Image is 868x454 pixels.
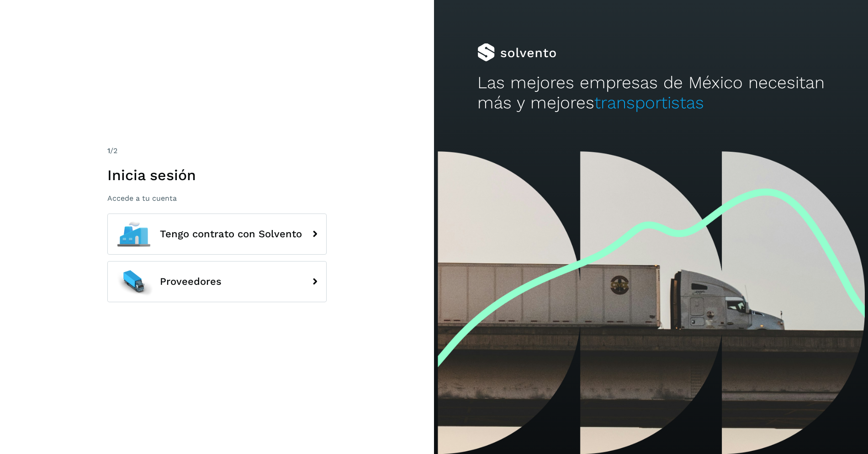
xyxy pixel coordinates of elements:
span: Tengo contrato con Solvento [160,229,302,240]
button: Tengo contrato con Solvento [107,214,327,255]
div: /2 [107,145,327,156]
span: 1 [107,146,110,155]
h2: Las mejores empresas de México necesitan más y mejores [477,73,825,113]
h1: Inicia sesión [107,166,327,184]
p: Accede a tu cuenta [107,194,327,203]
span: Proveedores [160,276,222,287]
button: Proveedores [107,261,327,302]
span: transportistas [594,93,704,112]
